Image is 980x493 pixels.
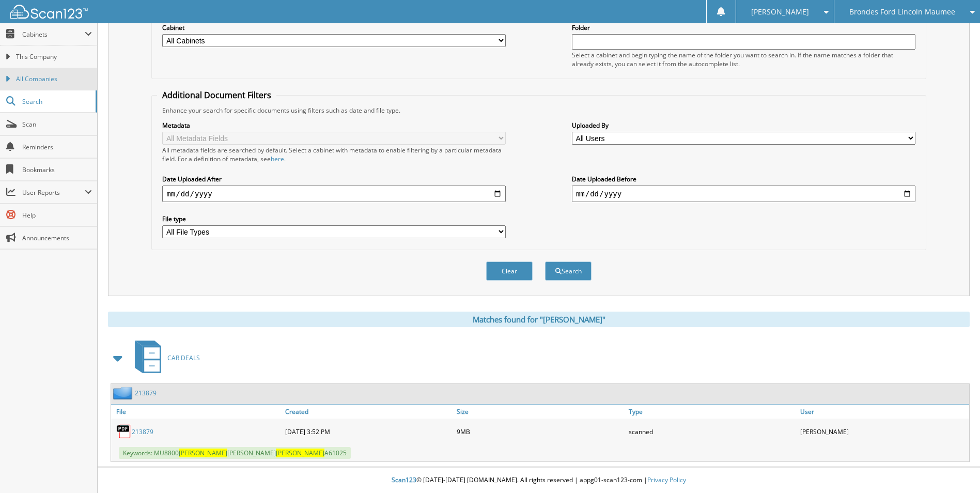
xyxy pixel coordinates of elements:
span: Help [22,211,92,220]
div: All metadata fields are searched by default. Select a cabinet with metadata to enable filtering b... [162,146,506,163]
span: Search [22,97,90,106]
img: scan123-logo-white.svg [10,5,88,19]
label: Date Uploaded After [162,175,506,183]
button: Search [545,261,592,281]
a: CAR DEALS [129,337,200,378]
span: CAR DEALS [167,353,200,362]
a: Size [454,405,626,419]
label: Metadata [162,121,506,130]
div: Select a cabinet and begin typing the name of the folder you want to search in. If the name match... [572,51,915,68]
span: Brondes Ford Lincoln Maumee [849,9,955,15]
div: 9MB [454,421,626,442]
a: 213879 [135,389,157,397]
a: Created [283,405,454,419]
input: end [572,186,915,202]
a: here [271,155,284,163]
div: [PERSON_NAME] [798,421,969,442]
div: [DATE] 3:52 PM [283,421,454,442]
span: Scan123 [392,475,416,484]
span: User Reports [22,188,85,197]
button: Clear [486,261,533,281]
legend: Additional Document Filters [157,89,276,101]
a: Privacy Policy [647,475,686,484]
label: Cabinet [162,23,506,32]
span: Bookmarks [22,165,92,174]
label: Uploaded By [572,121,915,130]
a: 213879 [132,427,153,436]
span: All Companies [16,74,92,84]
label: Date Uploaded Before [572,175,915,183]
div: Enhance your search for specific documents using filters such as date and file type. [157,106,920,115]
div: scanned [626,421,798,442]
img: PDF.png [116,424,132,439]
div: © [DATE]-[DATE] [DOMAIN_NAME]. All rights reserved | appg01-scan123-com | [98,468,980,493]
span: Reminders [22,143,92,151]
span: Scan [22,120,92,129]
span: This Company [16,52,92,61]
input: start [162,186,506,202]
a: File [111,405,283,419]
span: Announcements [22,234,92,242]
span: Keywords: MU8800 [PERSON_NAME] A61025 [119,447,351,459]
span: [PERSON_NAME] [276,449,324,457]
span: [PERSON_NAME] [179,449,227,457]
span: [PERSON_NAME] [751,9,809,15]
a: User [798,405,969,419]
a: Type [626,405,798,419]
label: Folder [572,23,915,32]
label: File type [162,214,506,223]
img: folder2.png [113,387,135,399]
div: Matches found for "[PERSON_NAME]" [108,312,970,327]
iframe: Chat Widget [928,443,980,493]
span: Cabinets [22,30,85,39]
